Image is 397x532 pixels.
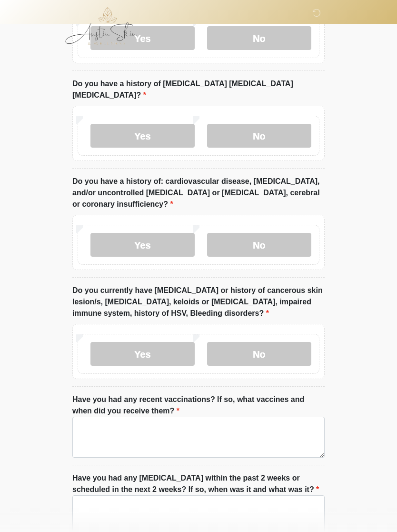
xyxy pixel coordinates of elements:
[72,285,325,319] label: Do you currently have [MEDICAL_DATA] or history of cancerous skin lesion/s, [MEDICAL_DATA], keloi...
[90,124,195,148] label: Yes
[72,78,325,101] label: Do you have a history of [MEDICAL_DATA] [MEDICAL_DATA] [MEDICAL_DATA]?
[90,342,195,366] label: Yes
[207,342,311,366] label: No
[72,394,325,417] label: Have you had any recent vaccinations? If so, what vaccines and when did you receive them?
[72,176,325,210] label: Do you have a history of: cardiovascular disease, [MEDICAL_DATA], and/or uncontrolled [MEDICAL_DA...
[90,233,195,257] label: Yes
[207,233,311,257] label: No
[63,7,147,45] img: Austin Skin & Wellness Logo
[207,124,311,148] label: No
[72,472,325,495] label: Have you had any [MEDICAL_DATA] within the past 2 weeks or scheduled in the next 2 weeks? If so, ...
